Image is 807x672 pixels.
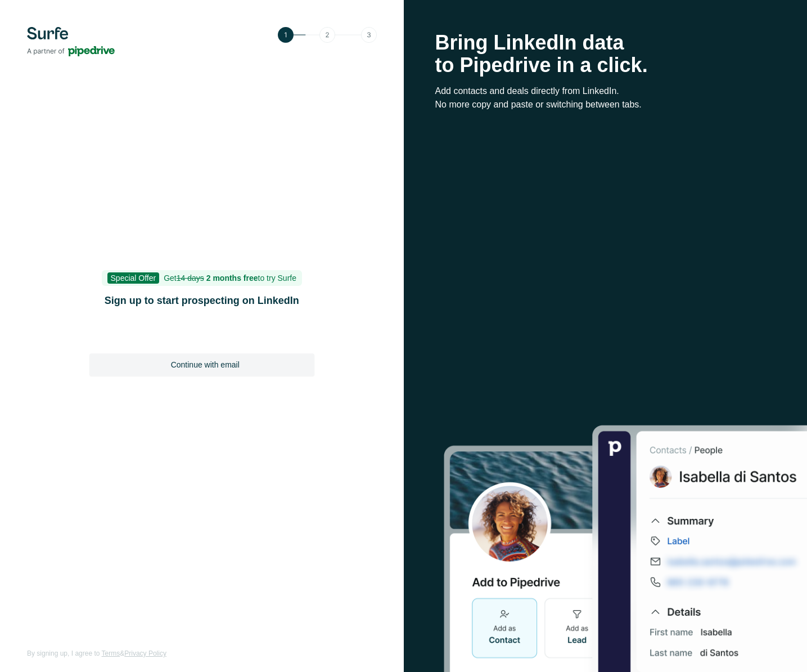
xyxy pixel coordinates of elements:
[27,27,115,56] img: Surfe's logo
[27,649,100,657] span: By signing up, I agree to
[177,274,204,283] s: 14 days
[124,649,166,657] a: Privacy Policy
[84,323,320,348] iframe: زر تسجيل الدخول باستخدام حساب Google
[435,84,776,98] p: Add contacts and deals directly from LinkedIn.
[171,359,240,370] span: Continue with email
[444,424,807,672] img: Surfe Stock Photo - Selling good vibes
[102,649,120,657] a: Terms
[278,27,377,43] img: Step 1
[435,98,776,111] p: No more copy and paste or switching between tabs.
[164,274,296,283] span: Get to try Surfe
[206,274,258,283] b: 2 months free
[107,272,160,284] span: Special Offer
[435,32,776,77] h1: Bring LinkedIn data to Pipedrive in a click.
[89,293,314,308] h1: Sign up to start prospecting on LinkedIn
[120,649,124,657] span: &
